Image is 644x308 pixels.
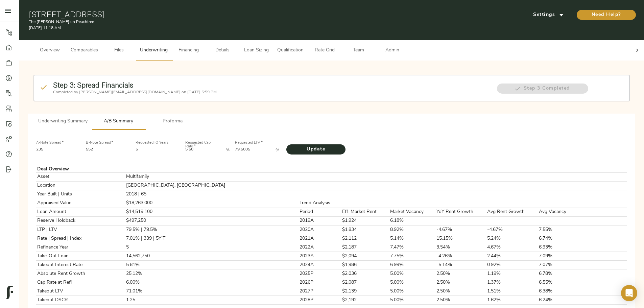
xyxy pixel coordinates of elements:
[435,234,486,243] td: 15.15%
[36,269,125,278] td: Absolute Rent Growth
[486,243,538,252] td: 4.67%
[341,234,389,243] td: $2,112
[299,252,341,261] td: 2023A
[53,89,490,95] p: Completed by [PERSON_NAME][EMAIL_ADDRESS][DOMAIN_NAME] on [DATE] 5:59 PM
[125,278,258,287] td: 6.00%
[583,11,629,19] span: Need Help?
[125,269,258,278] td: 25.12%
[106,46,132,55] span: Files
[379,46,405,55] span: Admin
[36,243,125,252] td: Refinance Year
[37,46,63,55] span: Overview
[435,226,486,234] td: -4.67%
[36,190,125,199] td: Year Built | Units
[36,181,125,190] td: Location
[53,80,133,89] strong: Step 3: Spread Financials
[276,147,279,153] p: %
[299,234,341,243] td: 2021A
[389,287,435,296] td: 5.00%
[36,167,125,173] td: Deal Overview
[530,11,567,19] span: Settings
[235,141,262,145] label: Requested LTV
[341,216,389,225] td: $1,924
[36,208,125,216] td: Loan Amount
[36,252,125,261] td: Take-Out Loan
[36,234,125,243] td: Rate | Spread | Index
[125,287,258,296] td: 71.01%
[341,208,389,216] td: Eff. Market Rent
[299,296,341,305] td: 2028P
[243,46,269,55] span: Loan Sizing
[538,226,583,234] td: 7.55%
[389,234,435,243] td: 5.14%
[389,226,435,234] td: 8.92%
[538,243,583,252] td: 6.93%
[577,10,636,20] button: Need Help?
[299,216,341,225] td: 2019A
[486,208,538,216] td: Avg Rent Growth
[125,261,258,269] td: 5.81%
[435,278,486,287] td: 2.50%
[486,287,538,296] td: 1.51%
[389,243,435,252] td: 7.47%
[125,243,258,252] td: 5
[538,208,583,216] td: Avg Vacancy
[389,278,435,287] td: 5.00%
[345,46,371,55] span: Team
[621,285,637,301] div: Open Intercom Messenger
[486,234,538,243] td: 5.24%
[36,278,125,287] td: Cap Rate at Refi
[125,181,258,190] td: [GEOGRAPHIC_DATA], [GEOGRAPHIC_DATA]
[38,117,88,126] span: Underwriting Summary
[299,226,341,234] td: 2020A
[136,141,168,145] label: Requested IO Years
[341,226,389,234] td: $1,834
[36,199,125,208] td: Appraised Value
[36,287,125,296] td: Takeout LTV
[29,25,433,31] p: [DATE] 11:18 AM
[6,286,13,299] img: logo
[538,269,583,278] td: 6.78%
[389,252,435,261] td: 7.75%
[486,261,538,269] td: 0.92%
[185,141,218,148] label: Requested Cap Rate
[486,278,538,287] td: 1.37%
[341,252,389,261] td: $2,094
[176,46,201,55] span: Financing
[96,117,142,126] span: A/B Summary
[389,216,435,225] td: 6.18%
[299,287,341,296] td: 2027P
[486,296,538,305] td: 1.62%
[125,216,258,225] td: $497,250
[86,141,113,145] label: B-Note Spread
[435,287,486,296] td: 2.50%
[36,216,125,225] td: Reserve Holdback
[312,46,337,55] span: Rate Grid
[125,296,258,305] td: 1.25
[538,261,583,269] td: 7.07%
[486,252,538,261] td: 2.44%
[486,226,538,234] td: -4.67%
[538,287,583,296] td: 6.38%
[538,234,583,243] td: 6.74%
[341,269,389,278] td: $2,036
[125,252,258,261] td: 14,562,750
[293,145,339,154] span: Update
[299,199,341,208] td: Trend Analysis
[36,226,125,234] td: LTP | LTV
[341,243,389,252] td: $2,187
[29,9,433,19] h1: [STREET_ADDRESS]
[435,243,486,252] td: 3.54%
[523,10,574,20] button: Settings
[29,19,433,25] p: The [PERSON_NAME] on Peachtree
[36,296,125,305] td: Takeout DSCR
[299,269,341,278] td: 2025P
[150,117,196,126] span: Proforma
[226,147,230,153] p: %
[125,199,258,208] td: $18,263,000
[125,172,258,181] td: Multifamily
[125,234,258,243] td: 7.01% | 339 | 5Y T
[538,296,583,305] td: 6.24%
[125,226,258,234] td: 79.5% | 79.5%
[125,190,258,199] td: 2018 | 65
